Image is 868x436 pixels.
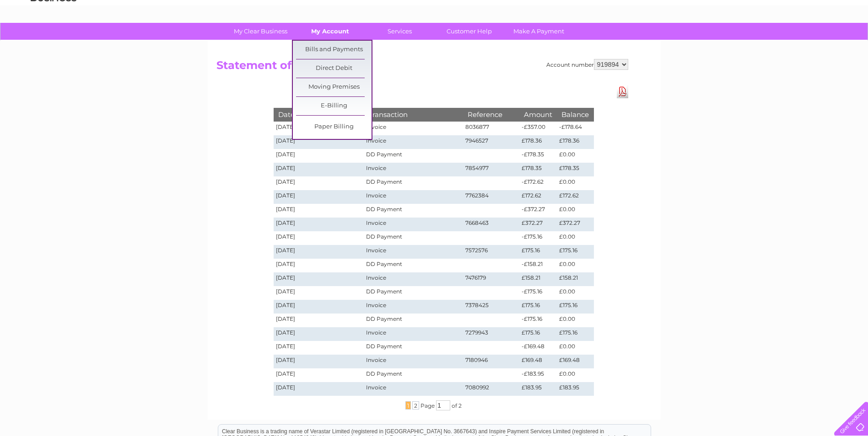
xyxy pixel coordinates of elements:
td: [DATE] [274,231,364,245]
td: -£175.16 [519,314,557,327]
td: £372.27 [557,218,593,231]
td: [DATE] [274,286,364,300]
td: 7080992 [463,382,520,396]
td: [DATE] [274,245,364,259]
td: DD Payment [364,314,463,327]
td: -£169.48 [519,341,557,355]
th: Reference [463,108,520,121]
a: Log out [838,39,859,46]
td: £175.16 [557,300,593,314]
td: £175.16 [557,245,593,259]
td: [DATE] [274,149,364,163]
div: Clear Business is a trading name of Verastar Limited (registered in [GEOGRAPHIC_DATA] No. 3667643... [218,5,651,44]
td: Invoice [364,163,463,176]
td: [DATE] [274,218,364,231]
td: Invoice [364,327,463,341]
td: -£183.95 [519,368,557,382]
td: £0.00 [557,314,593,327]
td: [DATE] [274,368,364,382]
td: 7946527 [463,135,520,149]
td: £169.48 [519,355,557,368]
td: £0.00 [557,368,593,382]
a: Contact [807,39,830,46]
td: DD Payment [364,341,463,355]
td: DD Payment [364,231,463,245]
td: [DATE] [274,327,364,341]
th: Date [274,108,364,121]
td: £175.16 [557,327,593,341]
td: [DATE] [274,272,364,286]
div: Account number [546,59,628,70]
td: -£178.64 [557,122,593,135]
td: £183.95 [519,382,557,396]
td: £175.16 [519,327,557,341]
td: £178.36 [519,135,557,149]
td: £0.00 [557,259,593,272]
a: Direct Debit [296,59,372,78]
td: [DATE] [274,190,364,204]
td: [DATE] [274,300,364,314]
a: Bills and Payments [296,41,372,59]
td: 7476179 [463,272,520,286]
td: £0.00 [557,204,593,218]
td: £172.62 [557,190,593,204]
span: 1 [405,401,411,409]
th: Transaction [364,108,463,121]
td: £172.62 [519,190,557,204]
a: 0333 014 3131 [695,5,759,16]
a: Telecoms [755,39,783,46]
td: -£175.16 [519,231,557,245]
a: Energy [730,39,750,46]
th: Amount [519,108,557,121]
td: [DATE] [274,382,364,396]
td: 8036877 [463,122,520,135]
a: Customer Help [431,23,507,40]
td: DD Payment [364,149,463,163]
td: £372.27 [519,218,557,231]
a: Water [707,39,724,46]
td: £0.00 [557,286,593,300]
td: 7668463 [463,218,520,231]
h2: Statement of Accounts [216,59,628,76]
td: -£372.27 [519,204,557,218]
a: Blog [788,39,802,46]
td: 7180946 [463,355,520,368]
span: 2 [458,402,462,409]
td: DD Payment [364,286,463,300]
a: Make A Payment [501,23,577,40]
td: [DATE] [274,163,364,176]
td: £0.00 [557,231,593,245]
td: [DATE] [274,355,364,368]
a: E-Billing [296,97,372,115]
td: £178.36 [557,135,593,149]
td: -£178.35 [519,149,557,163]
td: £0.00 [557,176,593,190]
td: £175.16 [519,300,557,314]
a: Download Pdf [617,85,628,98]
td: Invoice [364,218,463,231]
td: Invoice [364,300,463,314]
a: My Clear Business [223,23,298,40]
a: Paper Billing [296,118,372,136]
td: £0.00 [557,341,593,355]
a: My Account [292,23,368,40]
td: £169.48 [557,355,593,368]
td: Invoice [364,245,463,259]
td: Invoice [364,382,463,396]
td: £178.35 [557,163,593,176]
td: £183.95 [557,382,593,396]
td: £158.21 [557,272,593,286]
td: [DATE] [274,341,364,355]
td: £158.21 [519,272,557,286]
td: 7378425 [463,300,520,314]
td: DD Payment [364,204,463,218]
a: Services [362,23,437,40]
td: [DATE] [274,122,364,135]
td: DD Payment [364,176,463,190]
td: Invoice [364,190,463,204]
td: £178.35 [519,163,557,176]
td: Invoice [364,272,463,286]
td: DD Payment [364,368,463,382]
td: -£158.21 [519,259,557,272]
